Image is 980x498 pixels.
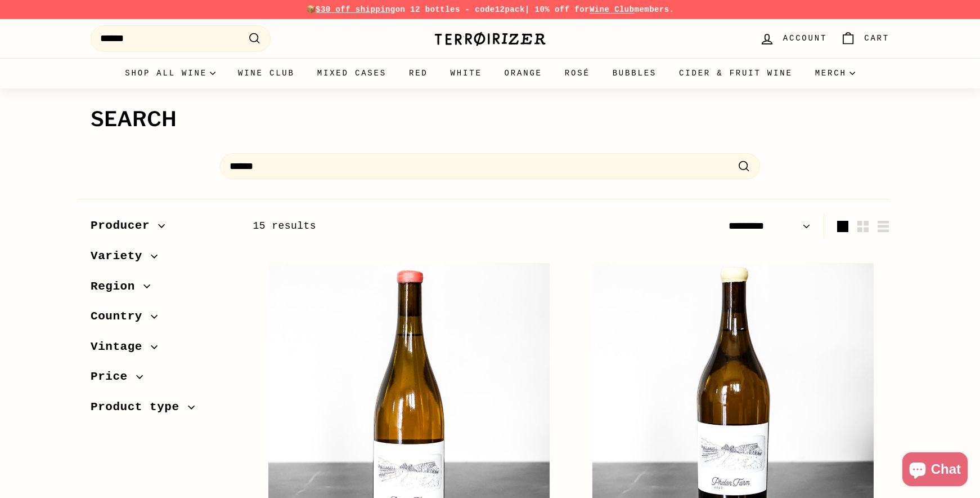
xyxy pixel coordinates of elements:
[668,58,804,88] a: Cider & Fruit Wine
[68,58,912,88] div: Primary
[91,398,188,417] span: Product type
[91,337,151,357] span: Vintage
[439,58,493,88] a: White
[601,58,668,88] a: Bubbles
[91,335,235,365] button: Vintage
[91,108,889,131] h1: Search
[834,22,896,55] a: Cart
[864,32,889,45] span: Cart
[398,58,439,88] a: Red
[114,58,227,88] summary: Shop all wine
[91,214,235,244] button: Producer
[91,395,235,425] button: Product type
[316,5,395,14] span: $30 off shipping
[91,367,136,386] span: Price
[590,5,635,14] a: Wine Club
[91,244,235,274] button: Variety
[91,304,235,335] button: Country
[91,364,235,395] button: Price
[91,3,889,16] p: 📦 on 12 bottles - code | 10% off for members.
[899,452,971,489] inbox-online-store-chat: Shopify online store chat
[804,58,866,88] summary: Merch
[753,22,834,55] a: Account
[493,58,554,88] a: Orange
[783,32,827,45] span: Account
[91,247,151,266] span: Variety
[91,277,143,296] span: Region
[91,274,235,305] button: Region
[91,216,158,235] span: Producer
[227,58,306,88] a: Wine Club
[495,5,525,14] strong: 12pack
[306,58,398,88] a: Mixed Cases
[253,218,571,234] div: 15 results
[554,58,601,88] a: Rosé
[91,307,151,326] span: Country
